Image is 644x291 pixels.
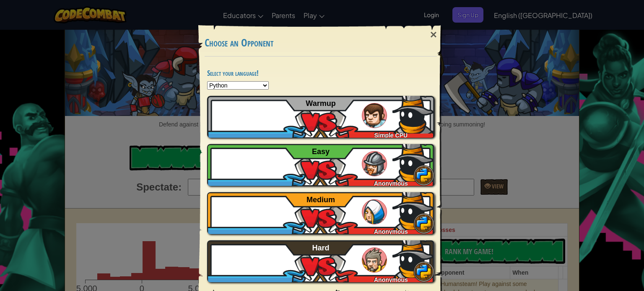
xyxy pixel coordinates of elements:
[207,192,434,234] a: Anonymous
[207,144,434,186] a: Anonymous
[374,132,408,139] span: Simple CPU
[207,69,434,77] h4: Select your language!
[374,228,408,235] span: Anonymous
[362,151,387,176] img: humans_ladder_easy.png
[312,244,330,252] span: Hard
[392,236,434,278] img: ydwmskAAAAGSURBVAMA1zIdaJYLXsYAAAAASUVORK5CYII=
[362,199,387,224] img: humans_ladder_medium.png
[306,196,335,204] span: Medium
[424,23,443,47] div: ×
[362,247,387,273] img: humans_ladder_hard.png
[207,240,434,282] a: Anonymous
[306,99,335,108] span: Warmup
[374,180,408,187] span: Anonymous
[392,140,434,182] img: ydwmskAAAAGSURBVAMA1zIdaJYLXsYAAAAASUVORK5CYII=
[205,37,437,49] h3: Choose an Opponent
[392,188,434,230] img: ydwmskAAAAGSURBVAMA1zIdaJYLXsYAAAAASUVORK5CYII=
[207,96,434,138] a: Simple CPU
[362,103,387,128] img: humans_ladder_tutorial.png
[374,276,408,283] span: Anonymous
[312,147,330,156] span: Easy
[392,92,434,134] img: ydwmskAAAAGSURBVAMA1zIdaJYLXsYAAAAASUVORK5CYII=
